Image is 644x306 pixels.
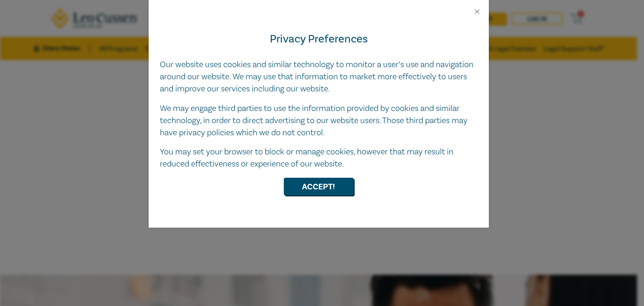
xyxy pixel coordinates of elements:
[160,59,478,95] p: Our website uses cookies and similar technology to monitor a user’s use and navigation around our...
[284,178,354,195] button: Accept!
[160,103,478,139] p: We may engage third parties to use the information provided by cookies and similar technology, in...
[473,7,481,16] button: Close
[160,146,478,170] p: You may set your browser to block or manage cookies, however that may result in reduced effective...
[160,31,478,48] h4: Privacy Preferences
